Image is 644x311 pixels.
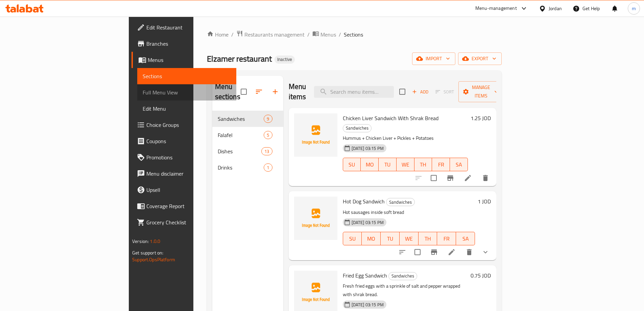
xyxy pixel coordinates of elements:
span: SA [459,234,472,244]
button: Add [409,87,431,97]
span: Add [411,88,429,96]
span: Inactive [275,57,295,62]
a: Edit Menu [137,101,236,117]
span: MO [363,160,376,170]
button: import [412,52,455,65]
button: FR [432,158,450,171]
button: TH [414,158,432,171]
span: TH [417,160,430,170]
svg: Show Choices [481,248,490,256]
div: Falafel5 [212,127,283,143]
div: Inactive [275,55,295,64]
button: SU [343,232,362,245]
a: Menus [312,30,336,39]
button: SA [450,158,468,171]
div: Sandwiches [388,272,417,280]
div: Menu-management [475,4,517,13]
span: [DATE] 03:15 PM [349,302,386,308]
button: TU [381,232,400,245]
div: Dishes [218,147,262,155]
span: Full Menu View [143,88,231,96]
span: Chicken Liver Sandwich With Shrak Bread [343,113,438,123]
span: TH [421,234,435,244]
span: Coupons [146,137,231,145]
span: Get support on: [132,248,163,257]
div: items [261,147,272,155]
div: Dishes13 [212,143,283,159]
div: Drinks [218,163,264,172]
button: show more [477,244,494,260]
a: Menu disclaimer [132,165,236,182]
a: Upsell [132,182,236,198]
button: Branch-specific-item [426,244,442,260]
span: Choice Groups [146,121,231,129]
span: Select section [395,85,409,99]
span: WE [402,234,416,244]
span: Manage items [464,83,498,100]
img: Hot Dog Sandwich [294,197,337,240]
a: Sections [137,68,236,84]
span: Upsell [146,186,231,194]
span: 5 [264,132,272,138]
span: 1 [264,164,272,171]
button: MO [361,158,379,171]
span: Select to update [427,171,441,185]
span: Falafel [218,131,264,139]
span: Menus [320,30,336,39]
h6: 1.25 JOD [471,113,491,123]
h6: 1 JOD [478,197,491,206]
p: Hummus + Chicken Liver + Pickles + Potatoes [343,134,468,142]
a: Coverage Report [132,198,236,214]
a: Coupons [132,133,236,149]
nav: Menu sections [212,108,283,178]
button: Add section [267,84,283,100]
img: Chicken Liver Sandwich With Shrak Bread [294,113,337,157]
span: TU [381,160,394,170]
a: Menus [132,52,236,68]
span: Sandwiches [386,198,414,206]
span: MO [364,234,378,244]
button: FR [437,232,456,245]
div: Sandwiches9 [212,111,283,127]
p: Hot sausages inside soft bread [343,208,475,217]
h2: Menu items [289,82,306,102]
input: search [314,86,394,98]
button: SA [456,232,475,245]
div: Jordan [549,5,562,12]
span: Menu disclaimer [146,170,231,178]
span: Select to update [410,245,425,259]
span: SU [346,160,358,170]
button: sort-choices [394,244,410,260]
div: items [264,131,272,139]
div: Sandwiches [343,124,372,132]
span: Sort sections [251,84,267,100]
a: Full Menu View [137,84,236,101]
span: 9 [264,116,272,122]
span: SU [346,234,359,244]
a: Edit menu item [464,174,472,182]
span: TU [383,234,397,244]
span: Coverage Report [146,202,231,210]
span: Edit Menu [143,105,231,113]
h6: 0.75 JOD [471,271,491,280]
div: items [264,115,272,123]
span: Edit Restaurant [146,23,231,31]
span: export [463,54,496,63]
span: Menus [148,56,231,64]
span: import [418,54,450,63]
span: Sandwiches [343,124,371,132]
span: FR [435,160,447,170]
span: Sandwiches [218,115,264,123]
span: m [632,5,636,12]
button: Manage items [458,81,504,102]
button: MO [362,232,381,245]
button: SU [343,158,361,171]
div: Drinks1 [212,159,283,176]
nav: breadcrumb [207,30,502,39]
span: Sections [143,72,231,80]
span: Select all sections [237,85,251,99]
li: / [339,30,341,39]
span: [DATE] 03:15 PM [349,145,386,152]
